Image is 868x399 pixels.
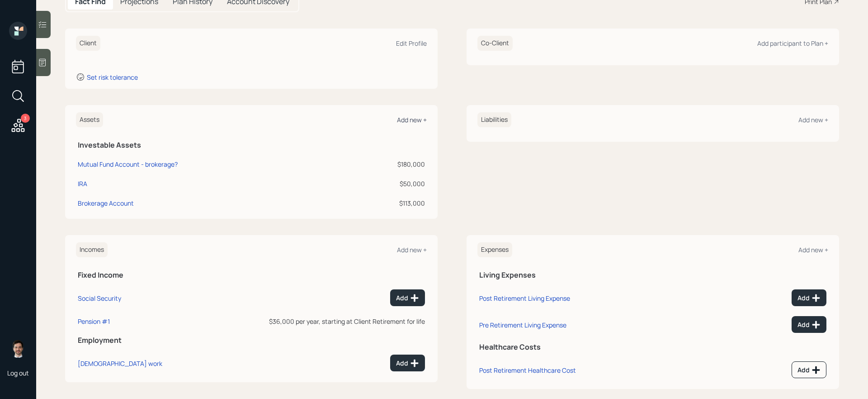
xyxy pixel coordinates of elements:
[479,271,826,279] h5: Living Expenses
[477,36,513,51] h6: Co-Client
[390,355,425,371] button: Add
[396,293,419,303] div: Add
[797,320,821,329] div: Add
[76,36,100,51] h6: Client
[78,159,178,169] div: Mutual Fund Account - brokerage?
[792,316,826,333] button: Add
[78,294,121,303] div: Social Security
[390,289,425,306] button: Add
[757,39,828,48] div: Add participant to Plan +
[479,366,576,375] div: Post Retirement Healthcare Cost
[479,294,570,303] div: Post Retirement Living Expense
[396,359,419,368] div: Add
[78,141,425,149] h5: Investable Assets
[21,114,30,123] div: 3
[479,321,566,329] div: Pre Retirement Living Expense
[792,289,826,306] button: Add
[7,369,29,377] div: Log out
[78,317,110,326] div: Pension #1
[797,365,821,375] div: Add
[477,242,512,257] h6: Expenses
[396,39,427,48] div: Edit Profile
[78,179,87,188] div: IRA
[798,245,828,254] div: Add new +
[78,359,162,368] div: [DEMOGRAPHIC_DATA] work
[479,343,826,351] h5: Healthcare Costs
[797,293,821,303] div: Add
[76,242,108,257] h6: Incomes
[477,112,511,127] h6: Liabilities
[397,115,427,124] div: Add new +
[347,198,425,208] div: $113,000
[78,336,425,345] h5: Employment
[397,245,427,254] div: Add new +
[78,271,425,279] h5: Fixed Income
[76,112,103,127] h6: Assets
[87,73,138,82] div: Set risk tolerance
[792,361,826,378] button: Add
[798,115,828,124] div: Add new +
[203,317,425,326] div: $36,000 per year, starting at Client Retirement for life
[78,198,134,208] div: Brokerage Account
[9,340,27,358] img: jonah-coleman-headshot.png
[347,179,425,188] div: $50,000
[347,159,425,169] div: $180,000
